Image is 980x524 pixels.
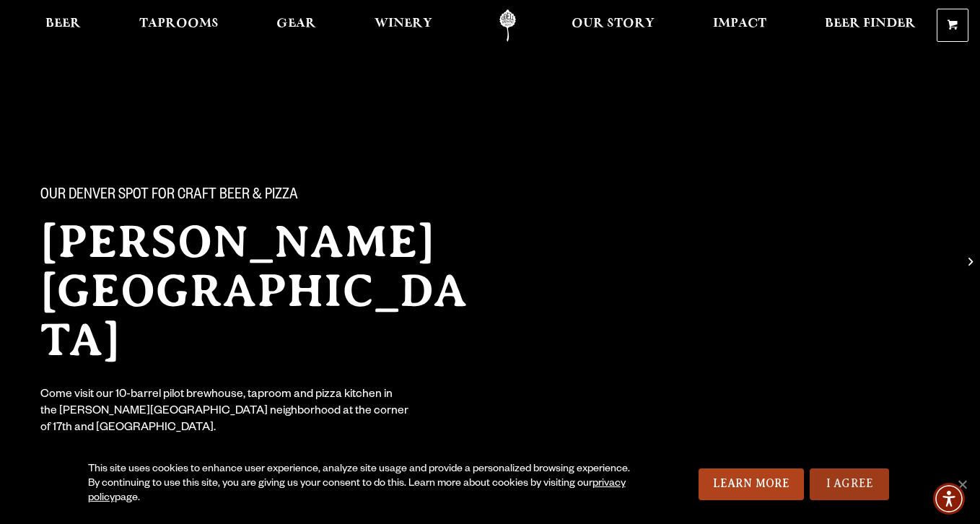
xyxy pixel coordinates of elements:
[267,9,325,42] a: Gear
[130,9,228,42] a: Taprooms
[810,468,889,500] a: I Agree
[365,9,442,42] a: Winery
[704,9,776,42] a: Impact
[375,18,432,30] span: Winery
[276,18,316,30] span: Gear
[572,18,655,30] span: Our Story
[88,463,633,506] div: This site uses cookies to enhance user experience, analyze site usage and provide a personalized ...
[815,9,925,42] a: Beer Finder
[40,388,410,437] div: Come visit our 10-barrel pilot brewhouse, taproom and pizza kitchen in the [PERSON_NAME][GEOGRAPH...
[88,479,626,505] a: privacy policy
[933,483,965,515] div: Accessibility Menu
[699,468,805,500] a: Learn More
[562,9,664,42] a: Our Story
[45,18,81,30] span: Beer
[36,9,90,42] a: Beer
[139,18,219,30] span: Taprooms
[713,18,766,30] span: Impact
[40,217,491,364] h2: [PERSON_NAME][GEOGRAPHIC_DATA]
[825,18,916,30] span: Beer Finder
[481,9,535,42] a: Odell Home
[40,187,298,206] span: Our Denver spot for craft beer & pizza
